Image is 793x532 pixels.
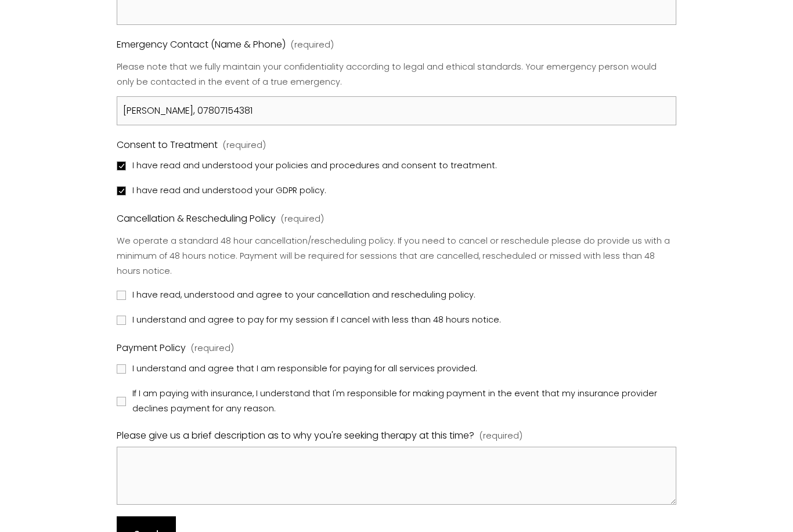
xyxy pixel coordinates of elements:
[117,211,276,228] span: Cancellation & Rescheduling Policy
[191,342,234,357] span: (required)
[117,365,126,374] input: I understand and agree that I am responsible for paying for all services provided.
[132,184,326,199] span: I have read and understood your GDPR policy.
[132,288,475,303] span: I have read, understood and agree to your cancellation and rescheduling policy.
[117,428,474,445] span: Please give us a brief description as to why you're seeking therapy at this time?
[132,362,477,377] span: I understand and agree that I am responsible for paying for all services provided.
[117,37,286,54] span: Emergency Contact (Name & Phone)
[480,429,522,444] span: (required)
[117,397,126,407] input: If I am paying with insurance, I understand that I'm responsible for making payment in the event ...
[281,212,324,227] span: (required)
[117,56,676,95] p: Please note that we fully maintain your confidentiality according to legal and ethical standards....
[132,387,673,417] span: If I am paying with insurance, I understand that I'm responsible for making payment in the event ...
[117,162,126,171] input: I have read and understood your policies and procedures and consent to treatment.
[117,230,676,284] p: We operate a standard 48 hour cancellation/rescheduling policy. If you need to cancel or reschedu...
[132,313,501,328] span: I understand and agree to pay for my session if I cancel with less than 48 hours notice.
[132,159,497,174] span: I have read and understood your policies and procedures and consent to treatment.
[291,38,334,53] span: (required)
[117,187,126,196] input: I have read and understood your GDPR policy.
[117,341,186,357] span: Payment Policy
[223,139,266,154] span: (required)
[117,316,126,325] input: I understand and agree to pay for my session if I cancel with less than 48 hours notice.
[117,291,126,301] input: I have read, understood and agree to your cancellation and rescheduling policy.
[117,137,218,154] span: Consent to Treatment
